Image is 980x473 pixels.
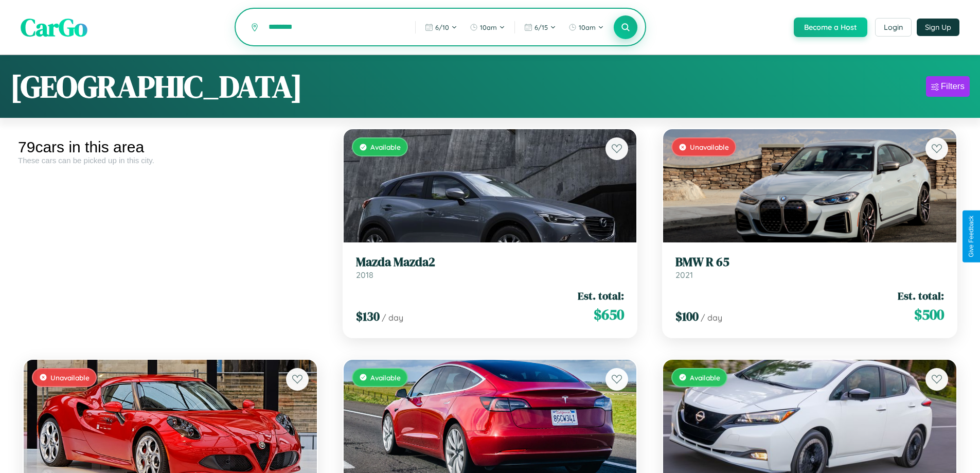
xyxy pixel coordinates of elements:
[875,18,912,37] button: Login
[968,216,975,257] div: Give Feedback
[701,312,722,323] span: / day
[675,308,699,325] span: $ 100
[563,19,609,36] button: 10am
[21,10,87,44] span: CarGo
[578,288,624,303] span: Est. total:
[917,19,959,36] button: Sign Up
[370,373,401,382] span: Available
[914,304,944,325] span: $ 500
[594,304,624,325] span: $ 650
[690,143,729,151] span: Unavailable
[480,23,497,31] span: 10am
[382,312,403,323] span: / day
[675,270,693,280] span: 2021
[435,23,449,31] span: 6 / 10
[356,255,625,270] h3: Mazda Mazda2
[356,270,373,280] span: 2018
[18,156,323,165] div: These cars can be picked up in this city.
[690,373,720,382] span: Available
[794,17,867,37] button: Become a Host
[926,76,970,97] button: Filters
[675,255,944,270] h3: BMW R 65
[941,81,965,92] div: Filters
[420,19,462,36] button: 6/10
[50,373,90,382] span: Unavailable
[10,65,302,108] h1: [GEOGRAPHIC_DATA]
[534,23,548,31] span: 6 / 15
[356,255,625,280] a: Mazda Mazda22018
[519,19,561,36] button: 6/15
[356,308,380,325] span: $ 130
[370,143,401,151] span: Available
[18,138,323,156] div: 79 cars in this area
[579,23,596,31] span: 10am
[675,255,944,280] a: BMW R 652021
[898,288,944,303] span: Est. total:
[465,19,510,36] button: 10am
